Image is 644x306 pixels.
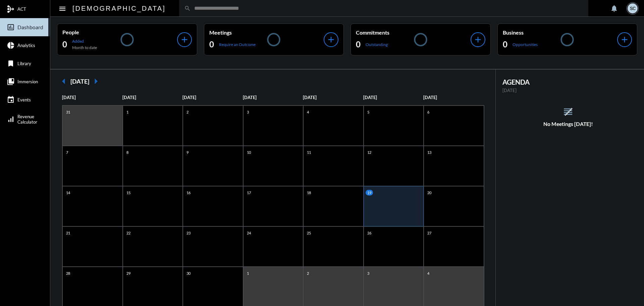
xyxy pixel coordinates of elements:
[366,270,371,276] p: 3
[366,230,373,236] p: 26
[363,95,424,100] p: [DATE]
[185,190,192,195] p: 16
[245,190,253,195] p: 17
[426,230,433,236] p: 27
[7,23,15,31] mat-icon: insert_chart_outlined
[7,96,15,104] mat-icon: event
[305,230,313,236] p: 25
[245,270,251,276] p: 1
[125,230,132,236] p: 22
[7,59,15,68] mat-icon: bookmark
[562,106,574,117] mat-icon: reorder
[426,109,431,115] p: 6
[64,230,72,236] p: 21
[245,109,251,115] p: 3
[62,95,122,100] p: [DATE]
[125,270,132,276] p: 29
[7,41,15,49] mat-icon: pie_chart
[610,4,618,12] mat-icon: notifications
[56,2,69,15] button: Toggle sidenav
[125,149,130,155] p: 8
[17,79,38,84] span: Immersion
[496,121,641,127] h5: No Meetings [DATE]!
[17,24,43,30] span: Dashboard
[366,109,371,115] p: 5
[64,109,72,115] p: 31
[64,190,72,195] p: 14
[125,190,132,195] p: 15
[502,78,634,86] h2: AGENDA
[182,95,243,100] p: [DATE]
[305,149,313,155] p: 11
[243,95,303,100] p: [DATE]
[185,230,192,236] p: 23
[305,109,311,115] p: 4
[426,149,433,155] p: 13
[305,190,313,195] p: 18
[72,3,166,14] h2: [DEMOGRAPHIC_DATA]
[17,114,37,125] span: Revenue Calculator
[125,109,130,115] p: 1
[184,5,191,12] mat-icon: search
[64,149,70,155] p: 7
[17,97,31,102] span: Events
[423,95,484,100] p: [DATE]
[64,270,72,276] p: 28
[17,43,35,48] span: Analytics
[628,3,638,13] div: SC
[366,190,373,195] p: 19
[17,61,31,66] span: Library
[185,149,190,155] p: 9
[70,78,89,85] h2: [DATE]
[122,95,183,100] p: [DATE]
[426,270,431,276] p: 4
[7,5,15,13] mat-icon: mediation
[57,75,70,88] mat-icon: arrow_left
[185,270,192,276] p: 30
[245,230,253,236] p: 24
[245,149,253,155] p: 10
[7,115,15,123] mat-icon: signal_cellular_alt
[58,5,66,13] mat-icon: Side nav toggle icon
[305,270,311,276] p: 2
[89,75,103,88] mat-icon: arrow_right
[502,88,634,93] p: [DATE]
[303,95,363,100] p: [DATE]
[185,109,190,115] p: 2
[366,149,373,155] p: 12
[17,6,26,12] span: ACT
[426,190,433,195] p: 20
[7,78,15,86] mat-icon: collections_bookmark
